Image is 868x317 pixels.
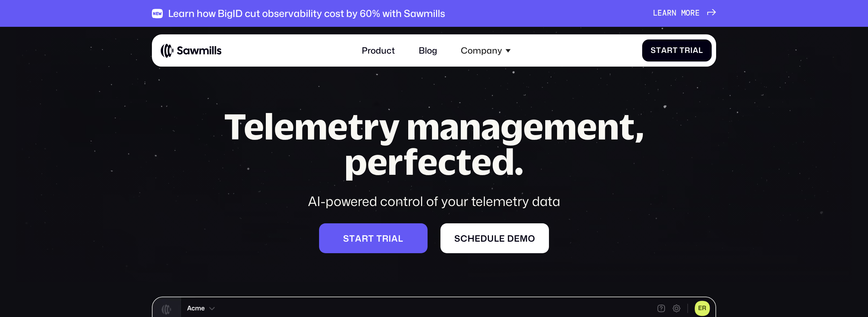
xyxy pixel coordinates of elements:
[460,233,468,244] span: c
[661,46,667,55] span: a
[657,9,662,18] span: e
[349,233,355,244] span: t
[382,233,389,244] span: r
[368,233,374,244] span: t
[672,9,676,18] span: n
[673,46,678,55] span: t
[686,9,690,18] span: o
[461,45,502,56] div: Company
[651,46,656,55] span: S
[656,46,661,55] span: t
[642,39,712,61] a: StartTrial
[679,46,685,55] span: T
[507,233,514,244] span: d
[168,7,445,19] div: Learn how BigID cut observability cost by 60% with Sawmills
[514,233,520,244] span: e
[454,233,460,244] span: S
[203,192,665,210] div: AI-powered control of your telemetry data
[662,9,667,18] span: a
[520,233,528,244] span: m
[695,9,700,18] span: e
[690,46,693,55] span: i
[653,9,716,18] a: Learnmore
[319,223,428,253] a: Starttrial
[667,46,673,55] span: r
[528,233,535,244] span: o
[468,233,475,244] span: h
[685,46,690,55] span: r
[440,223,549,253] a: Scheduledemo
[480,233,487,244] span: d
[667,9,672,18] span: r
[376,233,382,244] span: t
[499,233,505,244] span: e
[362,233,368,244] span: r
[487,233,494,244] span: u
[681,9,686,18] span: m
[412,39,443,62] a: Blog
[203,109,665,179] h1: Telemetry management, perfected.
[454,39,517,62] div: Company
[355,233,362,244] span: a
[693,46,698,55] span: a
[653,9,658,18] span: L
[389,233,391,244] span: i
[690,9,695,18] span: r
[391,233,398,244] span: a
[355,39,401,62] a: Product
[494,233,499,244] span: l
[698,46,703,55] span: l
[343,233,349,244] span: S
[475,233,480,244] span: e
[398,233,403,244] span: l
